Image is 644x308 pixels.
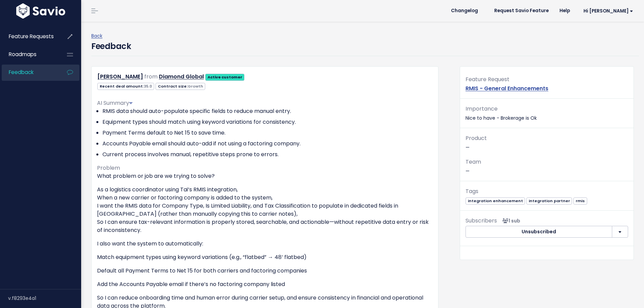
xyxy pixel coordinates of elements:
a: integration enhancement [466,197,525,204]
span: Changelog [451,8,478,13]
button: Unsubscribed [466,226,612,238]
span: Feature Request [466,75,509,83]
p: As a logistics coordinator using Tai’s RMIS integration, When a new carrier or factoring company ... [97,186,433,234]
p: Add the Accounts Payable email if there’s no factoring company listed [97,280,433,288]
span: Tags [466,187,478,195]
a: integration partner [526,197,572,204]
li: Payment Terms default to Net 15 to save time. [102,129,433,137]
p: — [466,134,628,152]
span: Hi [PERSON_NAME] [583,8,633,14]
span: Recent deal amount: [97,83,154,90]
a: Help [554,6,575,16]
span: Importance [466,105,498,113]
p: Default all Payment Terms to Net 15 for both carriers and factoring companies [97,267,433,275]
span: Growth [188,84,203,89]
p: I also want the system to automatically: [97,240,433,248]
div: v.f8293e4a1 [8,289,81,307]
span: from [144,73,158,80]
a: Hi [PERSON_NAME] [575,6,639,16]
a: Feedback [2,65,56,80]
li: Accounts Payable email should auto-add if not using a factoring company. [102,140,433,148]
span: <p><strong>Subscribers</strong><br><br> - Santiago Ruiz<br> </p> [500,217,520,224]
a: Back [91,32,102,39]
span: integration partner [526,197,572,205]
span: Product [466,134,487,142]
span: Roadmaps [9,51,37,58]
span: AI Summary [97,99,133,107]
a: rmis [573,197,587,204]
a: Diamond Global [159,73,204,80]
a: RMIS - General Enhancements [466,85,548,92]
a: [PERSON_NAME] [97,73,143,80]
span: rmis [573,197,587,205]
p: Match equipment types using keyword variations (e.g., “flatbed” → 48’ flatbed) [97,253,433,261]
p: Nice to have - Brokerage is Ok [466,104,628,122]
span: Feedback [9,69,33,76]
li: Equipment types should match using keyword variations for consistency. [102,118,433,126]
li: Current process involves manual, repetitive steps prone to errors. [102,150,433,159]
span: Problem [97,164,120,172]
p: — [466,157,628,175]
span: 35.0 [144,84,152,89]
a: Request Savio Feature [489,6,554,16]
img: logo-white.9d6f32f41409.svg [15,3,67,19]
a: Feature Requests [2,29,56,44]
span: Team [466,158,481,166]
a: Roadmaps [2,47,56,62]
p: What problem or job are we trying to solve? [97,172,433,180]
li: RMIS data should auto-populate specific fields to reduce manual entry. [102,107,433,115]
h4: Feedback [91,40,131,52]
span: integration enhancement [466,197,525,205]
span: Contract size: [156,83,205,90]
span: Subscribers [466,217,497,224]
strong: Active customer [208,74,242,80]
span: Feature Requests [9,33,54,40]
